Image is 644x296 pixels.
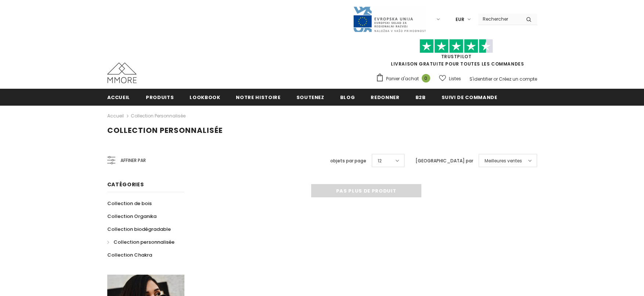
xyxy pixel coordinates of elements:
a: Javni Razpis [353,16,426,22]
span: soutenez [296,94,324,101]
span: Suivi de commande [442,94,497,101]
a: B2B [415,89,426,105]
span: Blog [340,94,355,101]
span: Collection Chakra [107,251,152,258]
a: Lookbook [190,89,220,105]
span: Collection Organika [107,213,156,220]
img: Faites confiance aux étoiles pilotes [420,39,493,53]
a: Accueil [107,112,124,120]
a: Redonner [371,89,399,105]
label: objets par page [330,157,366,165]
a: Collection personnalisée [107,236,175,249]
a: Accueil [107,89,130,105]
a: Collection biodégradable [107,223,171,236]
a: Collection Organika [107,210,156,223]
span: Collection personnalisée [107,125,223,135]
span: LIVRAISON GRATUITE POUR TOUTES LES COMMANDES [376,42,537,67]
a: Suivi de commande [442,89,497,105]
span: Notre histoire [236,94,280,101]
a: Collection personnalisée [131,113,186,119]
a: Blog [340,89,355,105]
span: Listes [449,75,461,82]
span: 12 [378,157,382,165]
a: Collection Chakra [107,249,152,261]
img: Cas MMORE [107,63,137,83]
span: Panier d'achat [386,75,419,82]
span: 0 [422,74,430,82]
a: Notre histoire [236,89,280,105]
a: S'identifier [469,76,492,82]
span: or [493,76,498,82]
span: Collection biodégradable [107,226,171,233]
a: Créez un compte [499,76,537,82]
span: EUR [456,16,464,23]
a: TrustPilot [441,53,472,60]
span: Accueil [107,94,130,101]
img: Javni Razpis [353,6,426,33]
input: Search Site [478,14,521,24]
span: Meilleures ventes [485,157,522,165]
span: Collection de bois [107,200,152,207]
a: Produits [146,89,174,105]
span: Produits [146,94,174,101]
a: soutenez [296,89,324,105]
span: Redonner [371,94,399,101]
span: Lookbook [190,94,220,101]
label: [GEOGRAPHIC_DATA] par [415,157,473,165]
a: Panier d'achat 0 [376,73,434,84]
span: Catégories [107,181,144,188]
span: Collection personnalisée [114,239,175,246]
a: Listes [439,72,461,85]
span: Affiner par [120,156,146,165]
span: B2B [415,94,426,101]
a: Collection de bois [107,197,152,210]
